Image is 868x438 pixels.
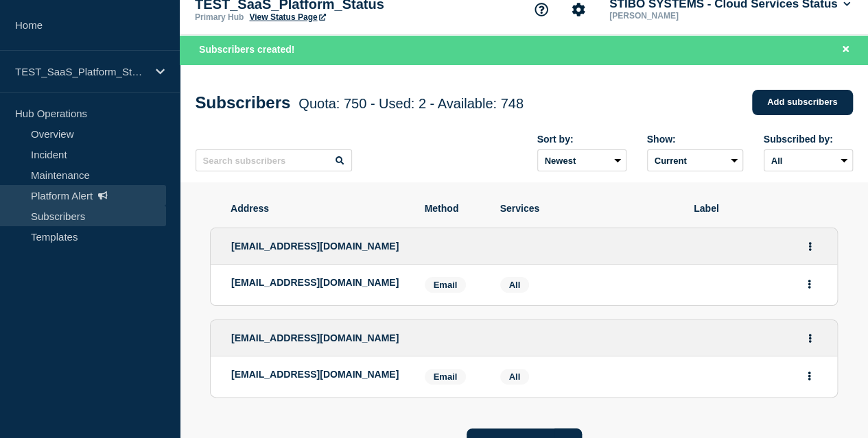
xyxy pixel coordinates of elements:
span: [EMAIL_ADDRESS][DOMAIN_NAME] [231,241,399,252]
span: Method [425,203,480,214]
span: Address [231,203,404,214]
p: [PERSON_NAME] [607,11,749,21]
select: Subscribed by [764,149,853,171]
input: Search subscribers [196,149,352,171]
p: [EMAIL_ADDRESS][DOMAIN_NAME] [231,277,404,288]
span: Email [425,277,467,293]
span: Subscribers created! [199,44,294,55]
select: Deleted [647,149,743,171]
button: Actions [801,328,819,349]
span: Label [694,203,817,214]
select: Sort by [537,149,626,171]
a: View Status Page [249,12,325,22]
button: Close banner [837,42,854,58]
div: Sort by: [537,134,626,145]
button: Actions [801,273,818,295]
span: Quota: 750 - Used: 2 - Available: 748 [298,96,524,111]
p: [EMAIL_ADDRESS][DOMAIN_NAME] [231,369,404,380]
button: Actions [801,365,818,387]
div: Subscribed by: [764,134,853,145]
p: TEST_SaaS_Platform_Status [15,66,147,77]
span: All [509,372,521,382]
button: Actions [801,236,819,257]
a: Add subscribers [752,90,853,115]
div: Show: [647,134,743,145]
span: All [509,280,521,290]
span: Services [500,203,674,214]
p: Primary Hub [195,12,244,22]
h1: Subscribers [196,93,524,112]
span: [EMAIL_ADDRESS][DOMAIN_NAME] [231,332,399,343]
span: Email [425,369,467,385]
